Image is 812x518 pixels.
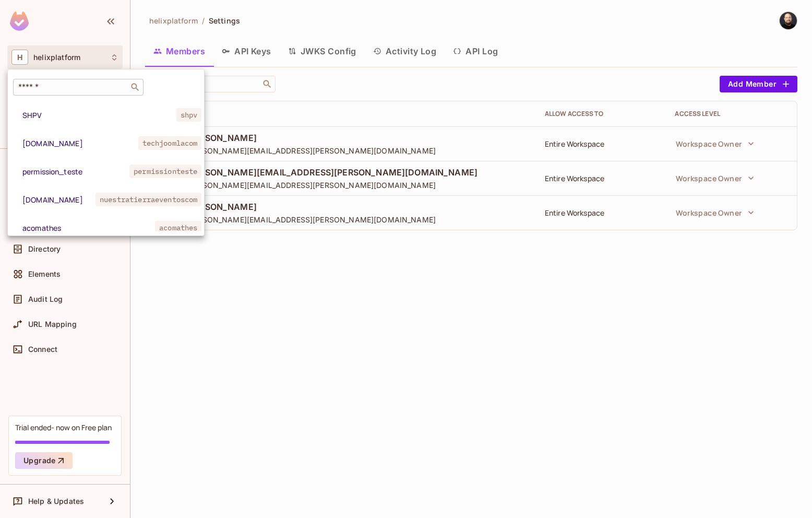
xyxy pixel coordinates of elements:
span: SHPV [22,110,176,120]
span: shpv [176,108,202,122]
span: permission_teste [22,167,129,176]
span: acomathes [22,223,155,233]
span: techjoomlacom [138,136,202,150]
span: permissionteste [129,164,201,178]
span: acomathes [155,221,201,234]
span: [DOMAIN_NAME] [22,138,138,148]
span: [DOMAIN_NAME] [22,195,95,205]
span: nuestratierraeventoscom [95,193,201,206]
